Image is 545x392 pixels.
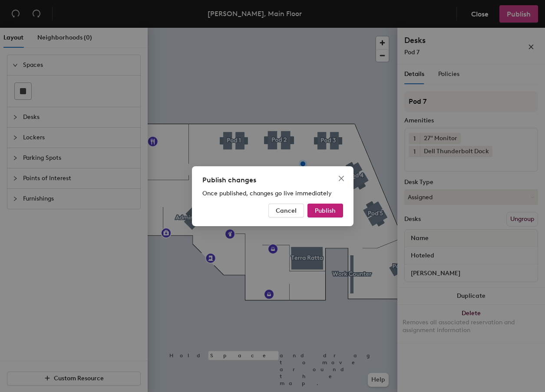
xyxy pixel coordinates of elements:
button: Publish [307,204,343,217]
button: Close [334,171,348,185]
span: close [338,175,345,182]
button: Cancel [268,204,304,217]
span: Close [334,175,348,182]
span: Publish [315,207,336,214]
div: Publish changes [202,175,343,185]
span: Once published, changes go live immediately [202,190,332,197]
span: Cancel [276,207,297,214]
